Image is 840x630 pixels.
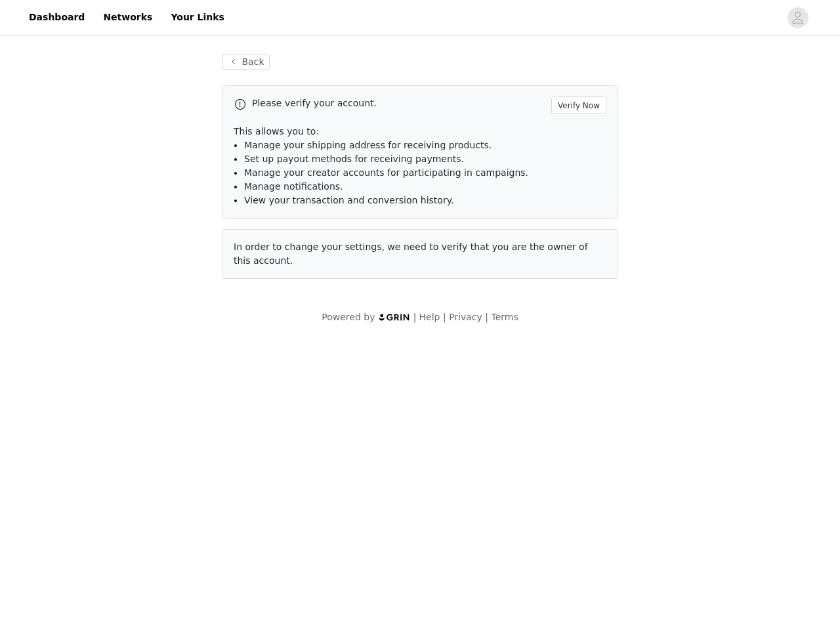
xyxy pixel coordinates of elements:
[791,7,804,28] div: avatar
[322,312,375,322] span: Powered by
[244,181,343,192] span: Manage notifications.
[234,125,606,138] p: This allows you to:
[419,312,440,322] a: Help
[234,241,588,266] span: In order to change your settings, we need to verify that you are the owner of this account.
[222,54,270,70] button: Back
[449,312,482,322] a: Privacy
[443,312,446,322] span: |
[485,312,488,322] span: |
[244,154,464,164] span: Set up payout methods for receiving payments.
[244,140,492,150] span: Manage your shipping address for receiving products.
[551,96,606,114] button: Verify Now
[244,167,528,178] span: Manage your creator accounts for participating in campaigns.
[491,312,518,322] a: Terms
[244,195,453,205] span: View your transaction and conversion history.
[252,96,546,110] p: Please verify your account.
[163,3,232,32] a: Your Links
[95,3,160,32] a: Networks
[413,312,417,322] span: |
[378,313,411,322] img: logo
[21,3,93,32] a: Dashboard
